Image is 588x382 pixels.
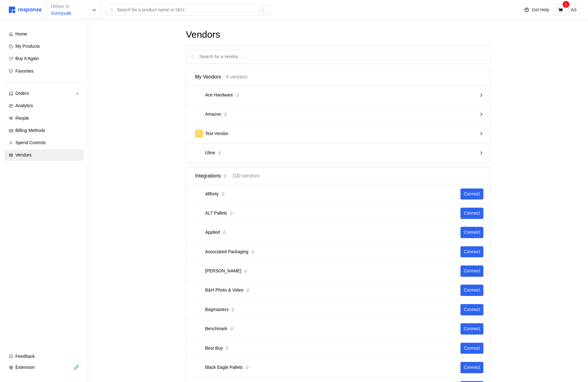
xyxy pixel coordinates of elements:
button: Connect [460,265,483,277]
a: Analytics [4,100,84,112]
p: Black Eagle Pallets [205,364,243,371]
span: Spend Controls [15,140,46,145]
p: Test Vendor [205,130,228,137]
p: Best Buy [205,345,223,352]
a: Spend Controls [4,137,84,149]
button: Connect [460,323,483,335]
p: Connect [464,229,480,236]
p: Connect [464,364,480,371]
div: Orders [15,90,73,97]
p: ALT Pallets [205,210,227,217]
span: Buy It Again [15,56,39,61]
button: Connect [460,208,483,219]
span: Billing Methods [15,128,45,133]
span: Favorites [15,68,34,74]
input: Search for a product name or SKU [117,4,256,16]
p: AS [571,7,577,14]
button: Connect [460,227,483,238]
p: Applied [205,229,220,236]
a: Favorites [4,66,84,77]
p: B&H Photo & Video [205,287,243,294]
span: My Products [15,44,40,49]
p: Amazon [205,111,221,118]
p: [PERSON_NAME] [205,268,241,275]
p: Connect [464,345,480,352]
p: Get Help [532,7,549,14]
p: Benchmark [205,325,227,332]
p: Deliver to [51,3,71,10]
p: Uline [205,150,215,156]
p: Bagmasters [205,306,229,313]
p: Sunnyvale [51,10,71,17]
div: / [259,6,267,14]
button: Connect [460,362,483,373]
p: Connect [464,306,480,313]
input: Search for a vendor... [199,50,486,64]
p: 1 [565,1,567,8]
button: Connect [460,304,483,315]
button: Connect [460,246,483,258]
p: Ace Hardware [205,92,233,99]
span: · 100 vendors [230,172,259,180]
span: My Vendors [195,73,221,81]
span: People [15,116,29,121]
p: T [198,130,200,137]
a: Orders [4,88,84,99]
span: · 4 vendors [223,73,248,81]
span: Integrations [195,172,221,180]
span: Feedback [15,354,35,359]
button: Connect [460,285,483,296]
a: Vendors [4,150,84,161]
button: Feedback [4,351,84,362]
a: People [4,113,84,124]
span: Extension [15,365,35,370]
a: Buy It Again [4,53,84,64]
span: Home [15,31,27,36]
button: Get Help [520,4,553,16]
h1: Vendors [186,29,491,41]
a: Billing Methods [4,125,84,136]
button: AS [568,4,579,15]
p: 48forty [205,191,219,198]
p: Connect [464,210,480,217]
a: Home [4,29,84,40]
p: Connect [464,287,480,294]
a: My Products [4,41,84,52]
p: Associated Packaging [205,248,248,255]
p: Connect [464,325,480,332]
p: Connect [464,268,480,275]
span: Analytics [15,103,33,108]
button: Connect [460,343,483,354]
p: Connect [464,191,480,198]
button: Extension [4,362,84,373]
img: svg%3e [9,7,42,13]
button: Connect [460,188,483,200]
p: Connect [464,248,480,255]
span: Vendors [15,152,31,157]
